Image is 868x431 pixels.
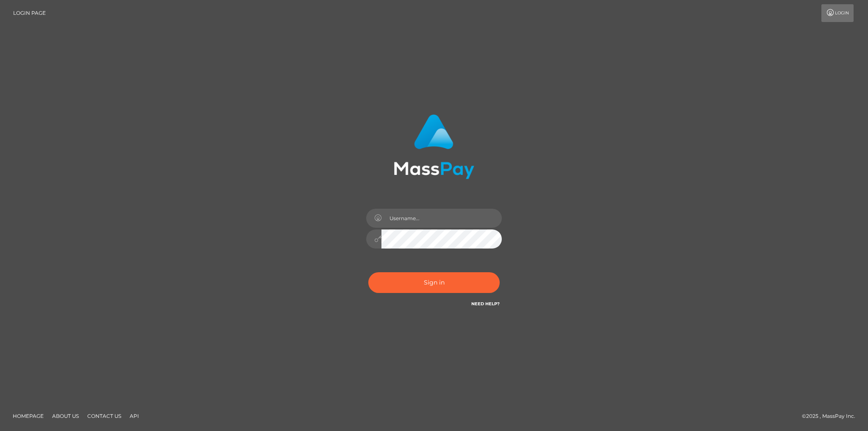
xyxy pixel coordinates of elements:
button: Sign in [368,272,500,293]
a: API [126,409,142,423]
a: Contact Us [84,409,125,423]
a: About Us [49,409,82,423]
a: Homepage [9,409,47,423]
input: Username... [381,209,502,228]
a: Need Help? [471,301,500,307]
img: MassPay Login [394,114,474,179]
a: Login [821,4,854,22]
div: © 2025 , MassPay Inc. [802,412,862,421]
a: Login Page [13,4,46,22]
